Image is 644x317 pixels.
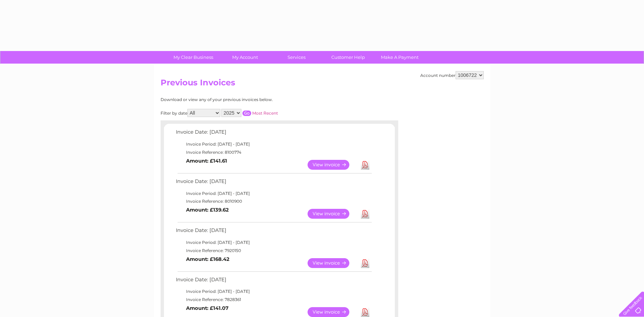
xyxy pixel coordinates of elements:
[161,97,339,102] div: Download or view any of your previous invoices below.
[165,51,221,64] a: My Clear Business
[174,226,373,238] td: Invoice Date: [DATE]
[308,209,357,219] a: View
[174,296,373,304] td: Invoice Reference: 7828361
[174,177,373,189] td: Invoice Date: [DATE]
[186,256,229,262] b: Amount: £168.42
[361,160,369,170] a: Download
[161,78,484,91] h2: Previous Invoices
[308,258,357,268] a: View
[174,275,373,288] td: Invoice Date: [DATE]
[174,197,373,205] td: Invoice Reference: 8010900
[308,307,357,317] a: View
[361,258,369,268] a: Download
[174,189,373,198] td: Invoice Period: [DATE] - [DATE]
[174,128,373,140] td: Invoice Date: [DATE]
[174,140,373,148] td: Invoice Period: [DATE] - [DATE]
[174,148,373,156] td: Invoice Reference: 8100774
[308,160,357,170] a: View
[361,209,369,219] a: Download
[186,158,227,164] b: Amount: £141.61
[174,247,373,255] td: Invoice Reference: 7920150
[217,51,273,64] a: My Account
[320,51,376,64] a: Customer Help
[361,307,369,317] a: Download
[269,51,325,64] a: Services
[252,111,278,116] a: Most Recent
[174,238,373,247] td: Invoice Period: [DATE] - [DATE]
[186,207,229,213] b: Amount: £139.62
[186,305,228,311] b: Amount: £141.07
[161,109,339,117] div: Filter by date
[420,71,484,79] div: Account number
[372,51,428,64] a: Make A Payment
[174,287,373,296] td: Invoice Period: [DATE] - [DATE]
